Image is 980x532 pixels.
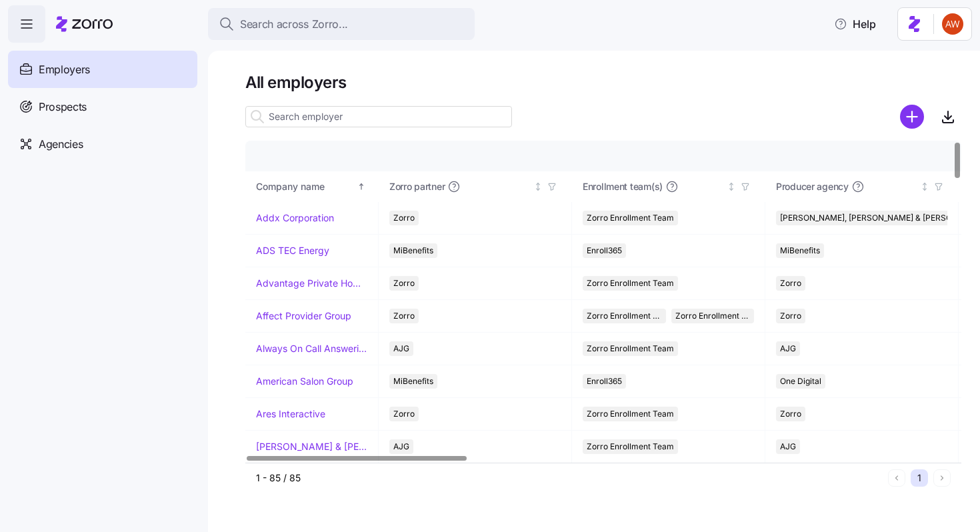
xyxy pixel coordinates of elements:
span: Zorro Enrollment Team [587,276,674,291]
span: Search across Zorro... [240,16,348,33]
span: AJG [393,439,409,454]
span: Zorro [780,407,801,421]
span: MiBenefits [393,374,433,389]
span: Zorro partner [389,180,445,193]
span: Zorro [393,407,415,421]
svg: add icon [900,105,924,129]
div: Not sorted [727,182,736,191]
span: Zorro Enrollment Team [587,407,674,421]
span: MiBenefits [780,243,820,258]
a: Agencies [8,125,197,163]
th: Zorro partnerNot sorted [379,171,572,202]
div: 1 - 85 / 85 [256,471,883,485]
span: Zorro Enrollment Team [587,309,662,323]
span: Producer agency [776,180,849,193]
span: Zorro [780,276,801,291]
div: Not sorted [920,182,929,191]
button: Search across Zorro... [208,8,475,40]
span: Prospects [39,99,87,115]
a: Advantage Private Home Care [256,277,367,290]
a: American Salon Group [256,375,353,388]
span: Zorro Enrollment Experts [675,309,751,323]
span: Zorro Enrollment Team [587,341,674,356]
button: Next page [933,469,951,487]
div: Not sorted [533,182,543,191]
a: Employers [8,51,197,88]
div: Company name [256,179,355,194]
span: AJG [780,341,796,356]
h1: All employers [245,72,961,93]
a: Always On Call Answering Service [256,342,367,355]
span: Agencies [39,136,83,153]
a: ADS TEC Energy [256,244,329,257]
span: Zorro Enrollment Team [587,211,674,225]
input: Search employer [245,106,512,127]
img: 3c671664b44671044fa8929adf5007c6 [942,13,963,35]
span: Zorro [393,211,415,225]
span: MiBenefits [393,243,433,258]
a: Ares Interactive [256,407,325,421]
a: Addx Corporation [256,211,334,225]
span: Employers [39,61,90,78]
span: Zorro Enrollment Team [587,439,674,454]
button: Help [823,11,887,37]
span: Zorro [780,309,801,323]
a: Prospects [8,88,197,125]
span: Enroll365 [587,243,622,258]
span: Zorro [393,276,415,291]
span: AJG [780,439,796,454]
button: 1 [911,469,928,487]
th: Producer agencyNot sorted [765,171,959,202]
th: Enrollment team(s)Not sorted [572,171,765,202]
span: AJG [393,341,409,356]
button: Previous page [888,469,905,487]
span: Enroll365 [587,374,622,389]
span: Zorro [393,309,415,323]
div: Sorted ascending [357,182,366,191]
a: Affect Provider Group [256,309,351,323]
span: Enrollment team(s) [583,180,663,193]
span: One Digital [780,374,821,389]
span: Help [834,16,876,32]
a: [PERSON_NAME] & [PERSON_NAME]'s [256,440,367,453]
th: Company nameSorted ascending [245,171,379,202]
